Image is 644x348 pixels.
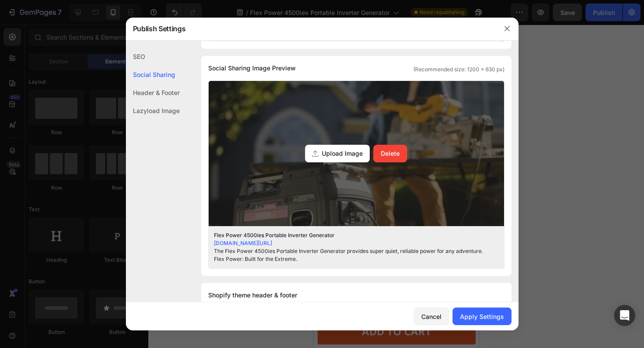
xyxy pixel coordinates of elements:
div: Open Intercom Messenger [614,305,635,326]
img: Alt Image [54,38,111,44]
button: Carousel Next Arrow [141,216,151,226]
div: Add to cart [48,297,118,316]
button: image socialUpload Image [373,145,407,162]
button: Apply Settings [453,308,512,325]
legend: Generator Model [4,271,56,294]
strong: GET UP TO 27% OFF | FREE U.S. SHIPPING [9,20,157,30]
span: Upload Image [322,149,363,158]
button: Cancel [414,308,449,325]
pre: Sale 27% off [7,184,52,203]
div: Lazyload Image [126,102,180,120]
button: Carousel Back Arrow [14,122,24,132]
div: Social Sharing [126,66,180,84]
span: Social Sharing Image Preview [208,63,296,73]
div: Header & Footer [126,84,180,102]
div: SEO [126,48,180,66]
div: The Flex Power 4500ies Portable Inverter Generator provides super quiet, reliable power for any a... [214,247,485,263]
div: Publish Settings [126,17,496,40]
div: Apply Settings [460,312,504,321]
div: Cancel [421,312,442,321]
strong: (5.0/5.0 stars) [41,242,90,253]
div: Flex Power 4500ies Portable Inverter Generator [214,231,485,239]
a: [DOMAIN_NAME][URL] [214,240,272,246]
div: Shopify theme header & footer [208,290,504,300]
button: Carousel Next Arrow [141,122,151,132]
span: iPhone 13 Mini ( 375 px) [44,4,103,13]
button: Add to cart [4,294,162,320]
span: (Recommended size: 1200 x 630 px) [413,66,504,73]
div: Delete [381,149,400,158]
button: Carousel Back Arrow [14,216,24,226]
